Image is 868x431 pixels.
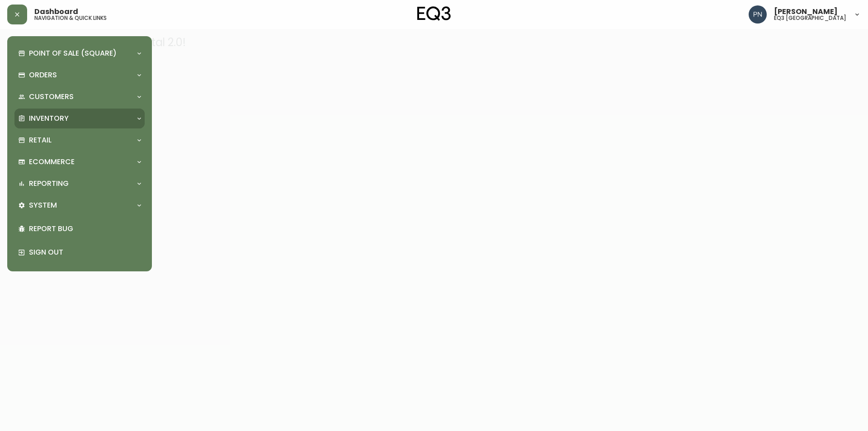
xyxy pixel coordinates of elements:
[29,48,117,58] p: Point of Sale (Square)
[29,70,57,80] p: Orders
[774,15,846,21] h5: eq3 [GEOGRAPHIC_DATA]
[774,8,838,15] span: [PERSON_NAME]
[29,157,75,167] p: Ecommerce
[417,6,451,21] img: logo
[14,87,145,107] div: Customers
[14,109,145,128] div: Inventory
[749,5,767,24] img: 496f1288aca128e282dab2021d4f4334
[14,195,145,215] div: System
[14,65,145,85] div: Orders
[14,174,145,194] div: Reporting
[14,217,145,241] div: Report Bug
[29,200,57,210] p: System
[29,92,74,102] p: Customers
[14,43,145,63] div: Point of Sale (Square)
[29,224,141,234] p: Report Bug
[34,8,78,15] span: Dashboard
[14,152,145,172] div: Ecommerce
[29,114,69,123] p: Inventory
[29,135,52,145] p: Retail
[29,179,69,189] p: Reporting
[14,130,145,150] div: Retail
[14,241,145,264] div: Sign Out
[34,15,107,21] h5: navigation & quick links
[29,247,141,257] p: Sign Out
